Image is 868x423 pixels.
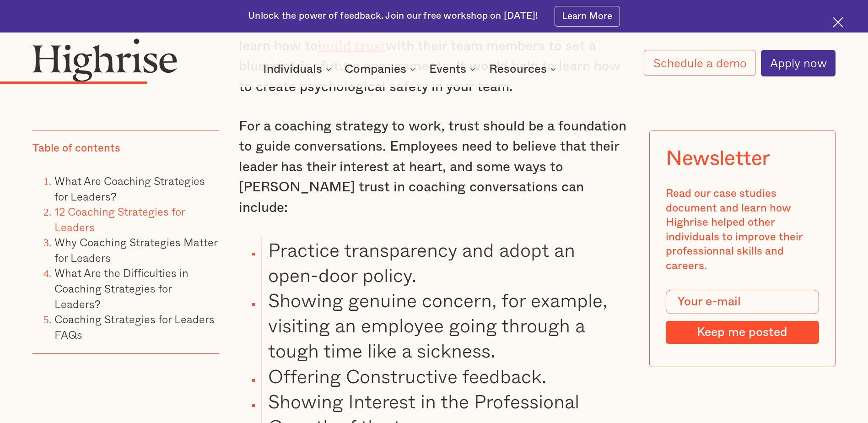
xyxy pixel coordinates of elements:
[261,363,629,389] li: Offering Constructive feedback.
[666,290,819,344] form: Modal Form
[345,64,418,75] div: Companies
[54,265,189,312] a: What Are the Difficulties in Coaching Strategies for Leaders?
[666,321,819,344] input: Keep me posted
[489,64,547,75] div: Resources
[32,141,120,156] div: Table of contents
[429,64,478,75] div: Events
[263,64,322,75] div: Individuals
[54,203,185,235] a: 12 Coaching Strategies for Leaders
[345,64,406,75] div: Companies
[239,116,629,218] p: For a coaching strategy to work, trust should be a foundation to guide conversations. Employees n...
[761,50,836,76] a: Apply now
[263,64,334,75] div: Individuals
[555,6,620,27] a: Learn More
[429,64,466,75] div: Events
[666,187,819,273] div: Read our case studies document and learn how Highrise helped other individuals to improve their p...
[54,310,215,343] a: Coaching Strategies for Leaders FAQs
[54,233,217,266] a: Why Coaching Strategies Matter for Leaders
[666,290,819,314] input: Your e-mail
[261,287,629,363] li: Showing genuine concern, for example, visiting an employee going through a tough time like a sick...
[833,17,843,27] img: Cross icon
[666,147,770,171] div: Newsletter
[261,237,629,287] li: Practice transparency and adopt an open-door policy.
[54,172,205,205] a: What Are Coaching Strategies for Leaders?
[489,64,559,75] div: Resources
[32,38,178,82] img: Highrise logo
[644,50,755,76] a: Schedule a demo
[248,10,538,22] div: Unlock the power of feedback. Join our free workshop on [DATE]!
